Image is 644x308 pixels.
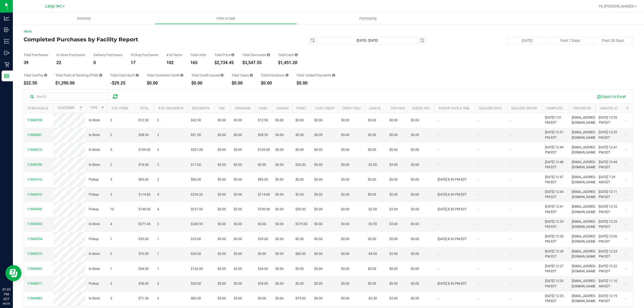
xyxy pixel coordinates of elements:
[27,118,42,122] span: 11849798
[27,193,42,196] span: 11849410
[234,237,242,242] span: $0.00
[438,118,438,123] span: -
[58,106,74,110] a: Customer
[191,222,203,227] span: $249.55
[110,118,112,123] span: 2
[110,222,112,227] span: 4
[625,162,626,167] span: -
[438,133,438,138] span: -
[191,74,224,77] div: Total Credit Issued
[295,222,308,227] span: $275.00
[138,207,151,212] span: $148.00
[28,107,48,110] a: Purchase ID
[138,222,151,227] span: $271.45
[110,147,112,152] span: 5
[258,147,270,152] span: $109.00
[258,177,268,182] span: $85.00
[218,192,226,197] span: $0.00
[250,74,253,77] i: Sum of the total taxes for all purchases in the date range.
[545,204,565,214] span: [DATE] 12:41 PM EDT
[77,104,86,113] a: Filter
[218,147,226,152] span: $0.00
[600,107,618,110] a: Created At
[572,175,598,185] span: [EMAIL_ADDRESS][DOMAIN_NAME]
[166,61,182,65] div: 102
[138,118,149,123] span: $12.50
[510,147,511,152] span: -
[89,192,99,197] span: Pickup
[99,74,102,77] i: Sum of the successful, non-voided point-of-banking payment transactions, both via payment termina...
[297,107,335,110] a: Point of Banking (POB)
[550,36,590,45] button: Past 7 Days
[258,207,270,212] span: $100.00
[4,73,9,79] inline-svg: Reports
[389,147,398,152] span: $0.00
[297,13,439,24] a: Purchasing
[258,222,266,227] span: $0.00
[191,118,201,123] span: $42.50
[89,222,100,227] span: In-Store
[625,133,626,138] span: -
[599,4,634,8] span: Hi, [PERSON_NAME]!
[599,160,619,170] span: [DATE] 12:44 PM EDT
[5,265,21,281] iframe: Resource center
[438,147,438,152] span: -
[599,175,619,185] span: [DATE] 7:29 AM EDT
[315,107,335,110] a: Cust Credit
[295,162,306,167] span: $20.00
[389,162,398,167] span: $3.00
[314,207,323,212] span: $0.00
[368,133,376,138] span: $0.00
[147,74,183,77] div: Total Customer Credit
[98,104,107,113] a: Filter
[89,237,99,242] span: Pickup
[242,61,270,65] div: $3,547.55
[368,147,376,152] span: $0.00
[314,222,323,227] span: $0.00
[219,107,225,110] a: Tax
[295,177,304,182] span: $0.00
[259,107,268,110] a: Cash
[27,296,42,300] span: 11849483
[332,74,335,77] i: Sum of all voided payment transaction amounts, excluding tips and transaction fees, for all purch...
[341,177,349,182] span: $0.00
[234,177,242,182] span: $0.00
[411,147,419,152] span: $0.00
[158,107,183,110] a: # of Discounts
[155,13,297,24] a: Point of Sale
[545,189,565,200] span: [DATE] 12:44 PM EDT
[4,27,9,32] inline-svg: Inbound
[599,204,619,214] span: [DATE] 12:32 PM EDT
[275,162,284,167] span: $0.00
[218,162,226,167] span: $0.00
[157,222,159,227] span: 3
[138,177,149,182] span: $85.00
[438,207,467,212] span: [DATE] 8:30 PM EDT
[368,222,377,227] span: -$3.55
[147,81,183,85] div: $0.00
[438,177,467,182] span: [DATE] 8:30 PM EDT
[341,207,349,212] span: $0.00
[297,81,335,85] div: $0.00
[572,219,598,229] span: [EMAIL_ADDRESS][DOMAIN_NAME]
[44,74,47,77] i: Sum of the successful, non-voided CanPay payment transactions for all purchases in the date range.
[545,175,565,185] span: [DATE] 12:47 PM EDT
[110,177,112,182] span: 3
[93,61,123,65] div: 0
[275,207,284,212] span: $0.00
[478,192,479,197] span: -
[295,207,306,212] span: $50.00
[157,118,159,123] span: 2
[27,148,42,152] span: 11849670
[28,93,108,101] input: Search...
[157,147,159,152] span: 3
[232,74,253,77] div: Total Taxes
[131,61,158,65] div: 17
[478,147,479,152] span: -
[510,177,511,182] span: -
[572,145,598,155] span: [EMAIL_ADDRESS][DOMAIN_NAME]
[27,237,42,241] span: 11849354
[599,130,619,140] span: [DATE] 12:55 PM EDT
[314,177,323,182] span: $0.00
[110,74,139,77] div: Total Cash Back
